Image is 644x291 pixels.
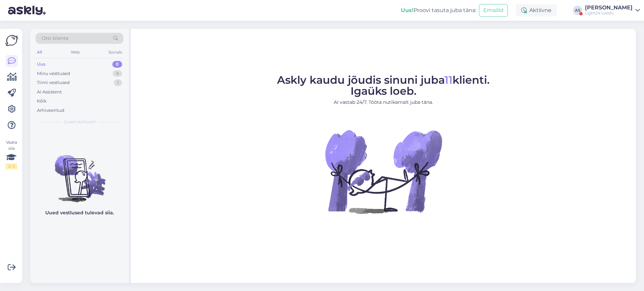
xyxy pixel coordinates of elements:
div: Vaata siia [5,139,17,169]
div: All [36,48,43,57]
div: Web [69,48,81,57]
div: 1 [114,79,122,86]
div: 0 [112,61,122,68]
div: AS [573,6,582,15]
div: Kõik [37,98,47,104]
img: No chats [30,143,129,203]
b: Uus! [401,7,414,13]
div: Uus [37,61,46,68]
div: Arhiveeritud [37,107,64,114]
div: Light24 Leedu [585,10,633,16]
img: No Chat active [323,111,444,232]
span: Otsi kliente [42,35,68,42]
div: Minu vestlused [37,70,70,77]
div: Proovi tasuta juba täna: [401,6,476,14]
span: Uued vestlused [64,119,95,125]
div: Socials [107,48,123,57]
div: 2 / 3 [5,163,17,169]
span: 11 [444,73,452,86]
div: Tiimi vestlused [37,79,70,86]
div: Aktiivne [516,4,557,16]
button: Emailid [479,4,508,17]
div: AI Assistent [37,89,62,95]
div: [PERSON_NAME] [585,5,633,10]
img: Askly Logo [5,34,18,47]
span: Askly kaudu jõudis sinuni juba klienti. Igaüks loeb. [277,73,490,97]
p: AI vastab 24/7. Tööta nutikamalt juba täna. [277,99,490,106]
div: 9 [113,70,122,77]
p: Uued vestlused tulevad siia. [45,209,114,216]
a: [PERSON_NAME]Light24 Leedu [585,5,640,16]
